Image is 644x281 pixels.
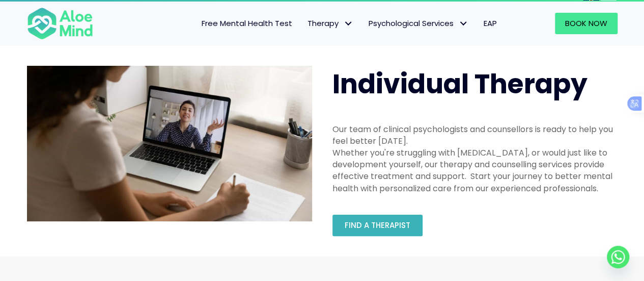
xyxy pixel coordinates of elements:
[106,13,505,34] nav: Menu
[565,18,607,29] span: Book Now
[484,18,497,29] span: EAP
[555,13,618,34] a: Book Now
[607,246,629,268] a: Whatsapp
[476,13,505,34] a: EAP
[332,65,587,103] span: Individual Therapy
[332,123,618,147] div: Our team of clinical psychologists and counsellors is ready to help you feel better [DATE].
[307,18,353,29] span: Therapy
[202,18,292,29] span: Free Mental Health Test
[194,13,300,34] a: Free Mental Health Test
[345,220,410,231] span: Find a therapist
[341,16,356,31] span: Therapy: submenu
[300,13,361,34] a: TherapyTherapy: submenu
[332,215,423,236] a: Find a therapist
[369,18,468,29] span: Psychological Services
[332,147,618,194] div: Whether you're struggling with [MEDICAL_DATA], or would just like to development yourself, our th...
[456,16,471,31] span: Psychological Services: submenu
[361,13,476,34] a: Psychological ServicesPsychological Services: submenu
[27,7,93,40] img: Aloe mind Logo
[27,66,312,222] img: Therapy online individual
